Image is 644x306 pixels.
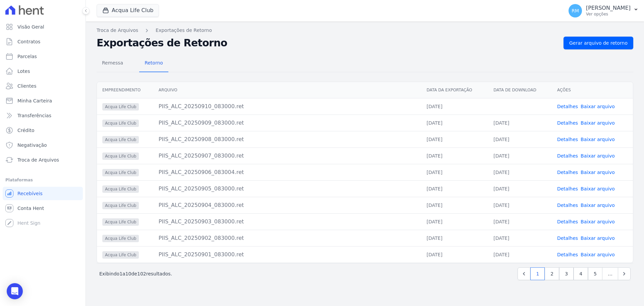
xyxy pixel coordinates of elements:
[563,1,644,20] button: RM [PERSON_NAME] Ver opções
[17,97,52,104] span: Minha Carteira
[557,104,578,109] a: Detalhes
[159,135,416,143] div: PIIS_ALC_20250908_083000.ret
[3,50,83,63] a: Parcelas
[3,35,83,48] a: Contratos
[102,136,139,143] span: Acqua Life Club
[102,202,139,209] span: Acqua Life Club
[581,252,615,257] a: Baixar arquivo
[97,55,128,72] a: Remessa
[421,246,488,263] td: [DATE]
[3,138,83,152] a: Negativação
[3,124,83,137] a: Crédito
[557,235,578,241] a: Detalhes
[3,153,83,167] a: Troca de Arquivos
[17,38,40,45] span: Contratos
[559,267,574,280] a: 3
[3,187,83,200] a: Recebíveis
[557,120,578,126] a: Detalhes
[545,267,559,280] a: 2
[557,203,578,208] a: Detalhes
[581,219,615,224] a: Baixar arquivo
[17,127,35,134] span: Crédito
[581,137,615,142] a: Baixar arquivo
[557,153,578,159] a: Detalhes
[17,190,43,197] span: Recebíveis
[102,120,139,127] span: Acqua Life Club
[421,180,488,197] td: [DATE]
[557,252,578,257] a: Detalhes
[3,79,83,93] a: Clientes
[102,103,139,111] span: Acqua Life Club
[159,102,416,111] div: PIIS_ALC_20250910_083000.ret
[488,213,552,230] td: [DATE]
[102,152,139,160] span: Acqua Life Club
[518,267,530,280] a: Previous
[552,82,633,98] th: Ações
[97,37,558,49] h2: Exportações de Retorno
[17,157,59,163] span: Troca de Arquivos
[421,213,488,230] td: [DATE]
[530,267,545,280] a: 1
[488,82,552,98] th: Data de Download
[421,131,488,147] td: [DATE]
[581,186,615,191] a: Baixar arquivo
[581,120,615,126] a: Baixar arquivo
[421,82,488,98] th: Data da Exportação
[102,251,139,259] span: Acqua Life Club
[488,115,552,131] td: [DATE]
[5,176,80,184] div: Plataformas
[139,55,168,72] a: Retorno
[602,267,618,280] span: …
[17,205,44,212] span: Conta Hent
[17,53,37,60] span: Parcelas
[97,4,159,17] button: Acqua Life Club
[17,83,36,89] span: Clientes
[488,164,552,180] td: [DATE]
[99,270,172,277] p: Exibindo a de resultados.
[488,147,552,164] td: [DATE]
[488,180,552,197] td: [DATE]
[557,186,578,191] a: Detalhes
[156,27,212,34] a: Exportações de Retorno
[586,11,631,17] p: Ver opções
[159,234,416,242] div: PIIS_ALC_20250902_083000.ret
[581,235,615,241] a: Baixar arquivo
[159,251,416,259] div: PIIS_ALC_20250901_083000.ret
[98,56,127,70] span: Remessa
[581,104,615,109] a: Baixar arquivo
[3,202,83,215] a: Conta Hent
[421,98,488,115] td: [DATE]
[141,56,167,70] span: Retorno
[3,64,83,78] a: Lotes
[102,185,139,193] span: Acqua Life Club
[159,201,416,209] div: PIIS_ALC_20250904_083000.ret
[159,152,416,160] div: PIIS_ALC_20250907_083000.ret
[159,119,416,127] div: PIIS_ALC_20250909_083000.ret
[97,27,138,34] a: Troca de Arquivos
[102,218,139,226] span: Acqua Life Club
[159,218,416,226] div: PIIS_ALC_20250903_083000.ret
[159,185,416,193] div: PIIS_ALC_20250905_083000.ret
[17,142,47,148] span: Negativação
[557,137,578,142] a: Detalhes
[581,203,615,208] a: Baixar arquivo
[574,267,588,280] a: 4
[488,230,552,246] td: [DATE]
[3,109,83,122] a: Transferências
[488,246,552,263] td: [DATE]
[488,131,552,147] td: [DATE]
[7,283,23,299] div: Open Intercom Messenger
[421,115,488,131] td: [DATE]
[557,170,578,175] a: Detalhes
[488,197,552,213] td: [DATE]
[421,230,488,246] td: [DATE]
[153,82,421,98] th: Arquivo
[557,219,578,224] a: Detalhes
[588,267,602,280] a: 5
[421,164,488,180] td: [DATE]
[421,147,488,164] td: [DATE]
[421,197,488,213] td: [DATE]
[17,68,30,75] span: Lotes
[119,271,122,276] span: 1
[17,24,44,30] span: Visão Geral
